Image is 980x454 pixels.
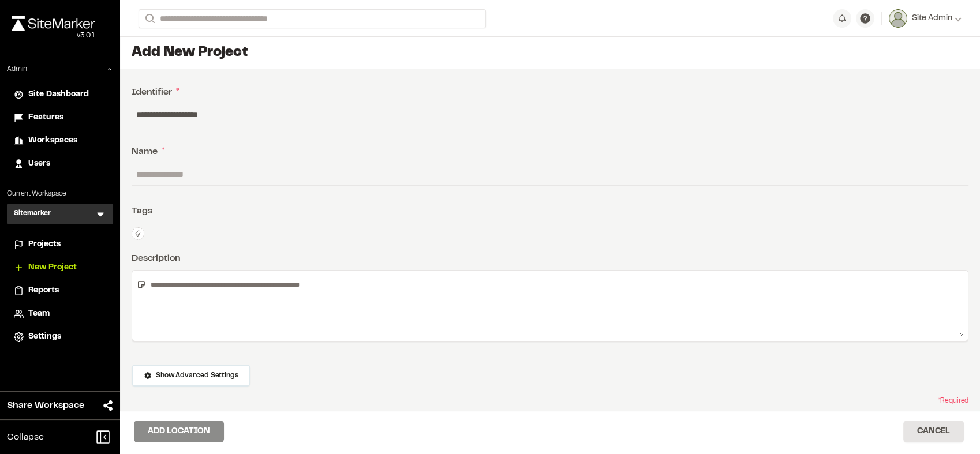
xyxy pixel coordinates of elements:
[28,238,61,251] span: Projects
[132,85,968,99] div: Identifier
[28,331,61,343] span: Settings
[14,307,106,320] a: Team
[14,331,106,343] a: Settings
[132,204,968,218] div: Tags
[938,396,968,406] span: * Required
[28,261,77,274] span: New Project
[14,134,106,147] a: Workspaces
[7,189,113,199] p: Current Workspace
[28,284,59,297] span: Reports
[156,370,238,381] span: Show Advanced Settings
[14,208,51,220] h3: Sitemarker
[12,16,95,31] img: rebrand.png
[132,44,968,62] h1: Add New Project
[28,88,89,101] span: Site Dashboard
[28,157,50,170] span: Users
[889,9,962,28] button: Site Admin
[903,421,964,442] button: Cancel
[14,111,106,124] a: Features
[132,227,144,240] button: Edit Tags
[7,64,27,74] p: Admin
[14,238,106,251] a: Projects
[7,399,84,412] span: Share Workspace
[132,252,968,265] div: Description
[912,12,952,25] span: Site Admin
[14,88,106,101] a: Site Dashboard
[12,31,95,41] div: Oh geez...please don't...
[28,307,50,320] span: Team
[14,157,106,170] a: Users
[889,9,907,28] img: User
[7,430,44,444] span: Collapse
[28,111,63,124] span: Features
[132,145,968,159] div: Name
[14,284,106,297] a: Reports
[132,365,250,387] button: Show Advanced Settings
[28,134,77,147] span: Workspaces
[134,421,224,442] button: Add Location
[139,9,159,28] button: Search
[14,261,106,274] a: New Project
